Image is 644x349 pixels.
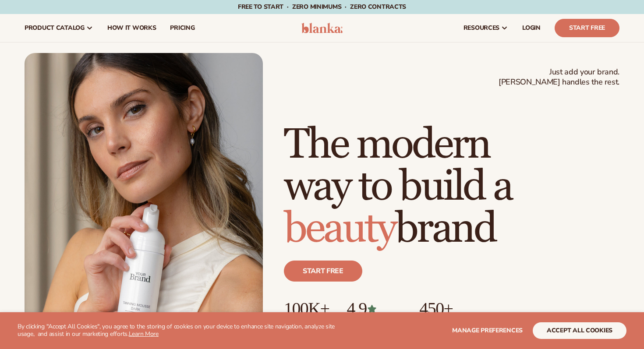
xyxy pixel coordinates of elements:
[533,322,626,339] button: accept all cookies
[100,14,163,42] a: How It Works
[25,25,85,32] span: product catalog
[238,3,406,11] span: Free to start · ZERO minimums · ZERO contracts
[284,261,362,282] a: Start free
[284,299,329,318] p: 100K+
[515,14,548,42] a: LOGIN
[499,67,619,88] span: Just add your brand. [PERSON_NAME] handles the rest.
[419,299,485,318] p: 450+
[464,25,499,32] span: resources
[170,25,195,32] span: pricing
[18,14,100,42] a: product catalog
[107,25,156,32] span: How It Works
[284,203,395,254] span: beauty
[555,19,619,37] a: Start Free
[301,23,343,33] img: logo
[284,124,619,250] h1: The modern way to build a brand
[522,25,541,32] span: LOGIN
[452,322,523,339] button: Manage preferences
[452,326,523,335] span: Manage preferences
[129,330,159,338] a: Learn More
[163,14,202,42] a: pricing
[347,299,402,318] p: 4.9
[18,323,342,338] p: By clicking "Accept All Cookies", you agree to the storing of cookies on your device to enhance s...
[456,14,515,42] a: resources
